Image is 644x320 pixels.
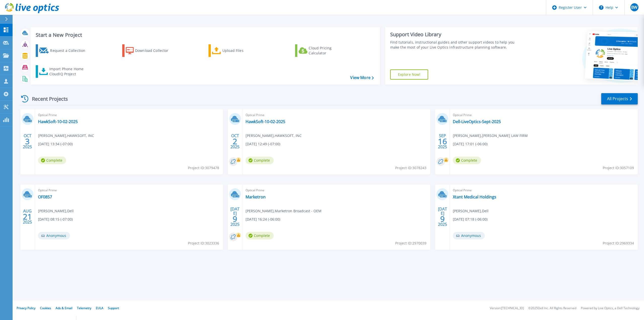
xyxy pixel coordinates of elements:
a: EULA [96,306,103,310]
a: Request a Collection [36,44,92,57]
div: Import Phone Home CloudIQ Project [49,66,89,77]
span: 3 [25,139,30,144]
span: [PERSON_NAME] , [PERSON_NAME] LAW FIRM [453,133,528,138]
a: Privacy Policy [17,306,35,310]
span: [DATE] 17:01 (-06:00) [453,141,488,147]
span: 16 [438,139,447,144]
span: Anonymous [38,232,70,239]
span: Complete [246,157,274,164]
div: [DATE] 2025 [438,207,447,226]
a: View More [350,75,374,80]
a: Explore Now! [390,69,428,80]
span: 21 [23,215,32,219]
a: Marketron [246,194,266,199]
div: Download Collector [135,46,175,56]
span: Project ID: 3057109 [603,165,634,171]
li: Powered by Live Optics, a Dell Technology [581,307,639,310]
a: HawkSoft-10-02-2025 [38,119,78,124]
span: [DATE] 13:34 (-07:00) [38,141,73,147]
span: [PERSON_NAME] , HAWKSOFT, INC [246,133,302,138]
span: Project ID: 3078243 [395,165,426,171]
a: Telemetry [77,306,91,310]
span: [DATE] 16:24 (-06:00) [246,217,280,222]
span: Project ID: 3023336 [188,240,219,246]
a: All Projects [601,93,638,104]
a: HawkSoft-10-02-2025 [246,119,285,124]
span: [DATE] 08:15 (-07:00) [38,217,73,222]
a: Download Collector [122,44,178,57]
div: OCT 2025 [23,132,32,151]
div: Upload Files [222,46,263,56]
span: Optical Prime [38,112,220,118]
a: Upload Files [209,44,265,57]
span: [DATE] 07:18 (-06:00) [453,217,488,222]
a: Cookies [40,306,51,310]
a: Cloud Pricing Calculator [295,44,351,57]
a: Support [108,306,119,310]
span: Project ID: 3079478 [188,165,219,171]
div: SEP 2025 [438,132,447,151]
a: Ads & Email [56,306,72,310]
li: Version: [TECHNICAL_ID] [490,307,524,310]
div: Request a Collection [50,46,90,56]
div: AUG 2025 [23,207,32,226]
span: Project ID: 2970039 [395,240,426,246]
div: Find tutorials, instructional guides and other support videos to help you make the most of your L... [390,40,521,50]
span: 9 [440,217,445,221]
span: Optical Prime [246,188,427,193]
span: 2 [233,139,237,144]
span: Optical Prime [38,188,220,193]
span: 9 [233,217,237,221]
span: Complete [453,157,481,164]
div: Recent Projects [19,93,75,105]
span: [PERSON_NAME] , Dell [38,208,74,214]
div: Support Video Library [390,31,521,38]
a: Dell-LiveOptics-Sept-2025 [453,119,501,124]
li: © 2025 Dell Inc. All Rights Reserved [528,307,576,310]
a: Xtant Medical Holdings [453,194,496,199]
span: [PERSON_NAME] , Dell [453,208,489,214]
span: Complete [38,157,66,164]
div: [DATE] 2025 [230,207,240,226]
span: Complete [246,232,274,239]
div: OCT 2025 [230,132,240,151]
span: Optical Prime [246,112,427,118]
a: OF0857 [38,194,52,199]
span: [PERSON_NAME] , Marketron Broadcast - OEM [246,208,321,214]
span: Optical Prime [453,112,635,118]
span: BW [631,5,637,9]
span: [PERSON_NAME] , HAWKSOFT, INC [38,133,94,138]
span: Optical Prime [453,188,635,193]
span: Anonymous [453,232,485,239]
span: [DATE] 12:49 (-07:00) [246,141,280,147]
span: Project ID: 2969334 [603,240,634,246]
h3: Start a New Project [36,32,374,38]
div: Cloud Pricing Calculator [309,46,349,56]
